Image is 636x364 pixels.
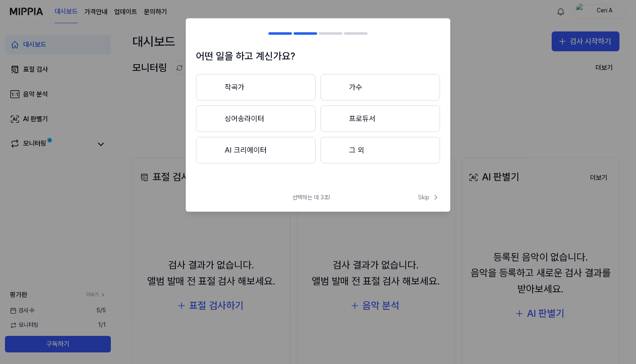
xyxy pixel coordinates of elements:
[196,105,316,132] button: 싱어송라이터
[196,48,440,64] h1: 어떤 일을 하고 계신가요?
[196,137,316,163] button: AI 크리에이터
[292,194,330,202] span: 선택하는 데 3초!
[320,137,440,163] button: 그 외
[418,193,440,201] span: Skip
[320,74,440,101] button: 가수
[320,105,440,132] button: 프로듀서
[416,193,440,201] button: Skip
[196,74,316,101] button: 작곡가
